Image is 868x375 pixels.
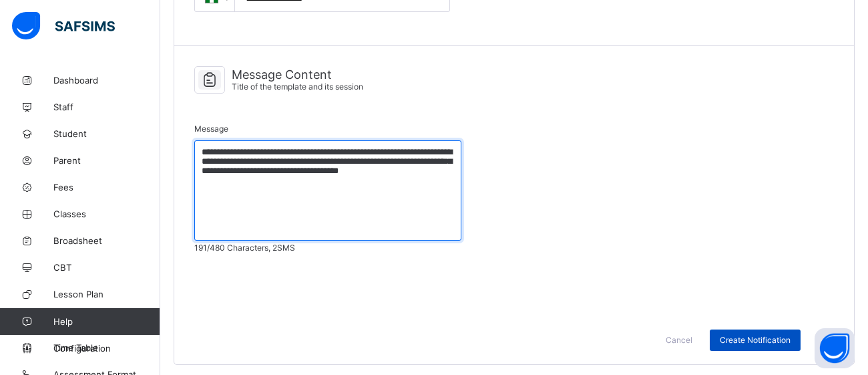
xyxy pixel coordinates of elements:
span: Message Content [232,68,363,82]
span: Configuration [53,343,160,354]
span: Message [194,124,228,134]
span: Broadsheet [53,235,160,246]
span: Lesson Plan [53,289,160,299]
span: Fees [53,182,160,193]
span: Parent [53,155,160,166]
span: Staff [53,102,160,112]
span: Dashboard [53,75,160,86]
span: Cancel [666,335,692,345]
span: Title of the template and its session [232,82,363,92]
span: 191 /480 Characters, 2 SMS [194,243,834,253]
span: Student [53,128,160,139]
span: CBT [53,262,160,273]
span: Help [53,316,160,327]
span: Create Notification [720,335,791,345]
span: Classes [53,209,160,219]
button: Open asap [815,328,855,368]
img: safsims [12,12,115,40]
